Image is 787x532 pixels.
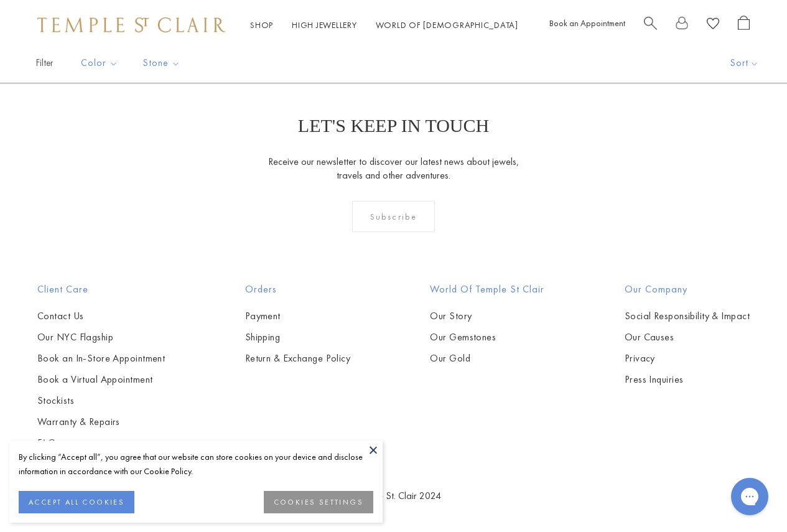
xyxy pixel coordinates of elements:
[72,49,128,77] button: Color
[37,352,165,365] a: Book an In-Store Appointment
[625,309,750,323] a: Social Responsibility & Impact
[264,491,373,513] button: COOKIES SETTINGS
[346,489,442,502] a: © Temple St. Clair 2024
[250,17,518,33] nav: Main navigation
[707,16,719,35] a: View Wishlist
[37,436,165,450] a: FAQs
[245,330,351,344] a: Shipping
[19,450,373,478] div: By clicking “Accept all”, you agree that our website can store cookies on your device and disclos...
[725,474,775,520] iframe: Gorgias live chat messenger
[430,282,544,297] h2: World of Temple St Clair
[292,19,357,30] a: High JewelleryHigh Jewellery
[430,309,544,323] a: Our Story
[644,16,657,35] a: Search
[75,55,128,71] span: Color
[549,17,625,29] a: Book an Appointment
[37,282,165,297] h2: Client Care
[298,115,489,136] p: LET'S KEEP IN TOUCH
[245,309,351,323] a: Payment
[37,330,165,344] a: Our NYC Flagship
[245,352,351,365] a: Return & Exchange Policy
[376,19,518,30] a: World of [DEMOGRAPHIC_DATA]World of [DEMOGRAPHIC_DATA]
[37,309,165,323] a: Contact Us
[625,352,750,365] a: Privacy
[625,330,750,344] a: Our Causes
[430,352,544,365] a: Our Gold
[137,55,190,71] span: Stone
[37,415,165,429] a: Warranty & Repairs
[245,282,351,297] h2: Orders
[625,373,750,386] a: Press Inquiries
[430,330,544,344] a: Our Gemstones
[702,44,787,82] button: Show sort by
[250,19,273,30] a: ShopShop
[352,201,435,232] div: Subscribe
[268,155,519,182] p: Receive our newsletter to discover our latest news about jewels, travels and other adventures.
[37,394,165,408] a: Stockists
[19,491,134,513] button: ACCEPT ALL COOKIES
[134,49,190,77] button: Stone
[738,16,750,35] a: Open Shopping Bag
[37,17,225,32] img: Temple St. Clair
[37,373,165,386] a: Book a Virtual Appointment
[625,282,750,297] h2: Our Company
